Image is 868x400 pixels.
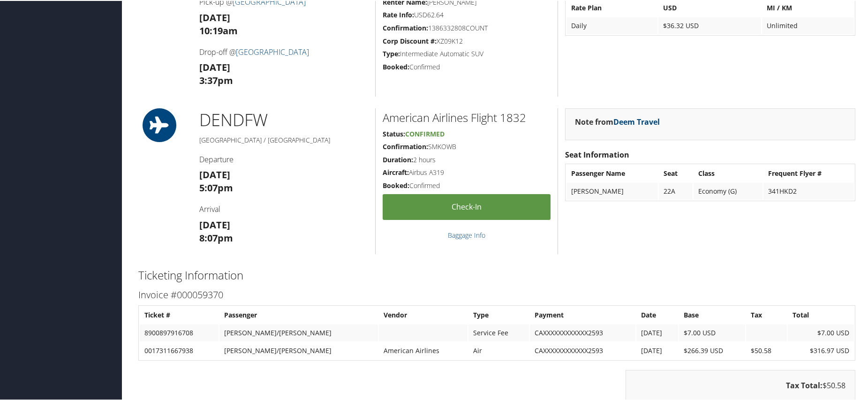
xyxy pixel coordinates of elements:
strong: Aircraft: [383,167,409,176]
td: [PERSON_NAME]/[PERSON_NAME] [219,324,378,340]
a: [GEOGRAPHIC_DATA] [236,46,309,56]
a: Deem Travel [613,116,660,126]
td: $266.39 USD [679,341,745,358]
td: Daily [566,16,657,33]
strong: 10:19am [199,23,238,36]
strong: Tax Total: [786,379,823,390]
strong: Duration: [383,154,413,163]
strong: Booked: [383,180,409,189]
th: Date [636,306,678,323]
strong: Status: [383,128,405,137]
th: Type [468,306,529,323]
h5: USD62.64 [383,9,551,19]
td: $316.97 USD [788,341,854,358]
th: Seat [659,164,693,181]
td: [DATE] [636,324,678,340]
div: $50.58 [626,369,855,400]
strong: [DATE] [199,218,230,230]
th: Class [694,164,762,181]
td: Service Fee [468,324,529,340]
td: [PERSON_NAME] [566,182,658,199]
td: Air [468,341,529,358]
th: Payment [530,306,635,323]
strong: Rate Info: [383,9,414,18]
th: Total [788,306,854,323]
strong: [DATE] [199,10,230,23]
td: Unlimited [762,16,854,33]
strong: Type: [383,48,400,57]
h4: Arrival [199,203,368,213]
td: $7.00 USD [679,324,745,340]
td: $7.00 USD [788,324,854,340]
h5: 2 hours [383,154,551,164]
th: Passenger Name [566,164,658,181]
strong: Confirmation: [383,23,428,31]
h5: SMKOWB [383,141,551,151]
h5: XZ09K12 [383,36,551,45]
td: 8900897916708 [140,324,219,340]
strong: Seat Information [565,149,629,159]
td: CAXXXXXXXXXXXX2593 [530,341,635,358]
td: [PERSON_NAME]/[PERSON_NAME] [219,341,378,358]
h1: DEN DFW [199,107,368,131]
h4: Departure [199,153,368,164]
td: [DATE] [636,341,678,358]
strong: 8:07pm [199,231,233,243]
td: $50.58 [746,341,787,358]
span: Confirmed [405,128,445,137]
h2: Ticketing Information [138,266,855,282]
h3: Invoice #000059370 [138,287,855,301]
th: Passenger [219,306,378,323]
th: Tax [746,306,787,323]
td: 341HKD2 [763,182,854,199]
h5: 1386332808COUNT [383,23,551,32]
h2: American Airlines Flight 1832 [383,109,551,125]
strong: Corp Discount #: [383,36,437,45]
h5: Confirmed [383,61,551,71]
strong: [DATE] [199,60,230,73]
strong: Booked: [383,61,409,70]
strong: 5:07pm [199,181,233,193]
strong: Note from [575,116,660,126]
td: Economy (G) [694,182,762,199]
a: Check-in [383,193,551,219]
th: Ticket # [140,306,219,323]
h5: Confirmed [383,180,551,189]
h4: Drop-off @ [199,46,368,56]
strong: 3:37pm [199,73,233,86]
td: 22A [659,182,693,199]
a: Baggage Info [448,230,485,239]
th: Base [679,306,745,323]
td: 0017311667938 [140,341,219,358]
td: American Airlines [379,341,468,358]
strong: [DATE] [199,167,230,180]
td: $36.32 USD [658,16,761,33]
strong: Confirmation: [383,141,428,150]
h5: Airbus A319 [383,167,551,176]
td: CAXXXXXXXXXXXX2593 [530,324,635,340]
h5: [GEOGRAPHIC_DATA] / [GEOGRAPHIC_DATA] [199,135,368,144]
th: Frequent Flyer # [763,164,854,181]
th: Vendor [379,306,468,323]
h5: Intermediate Automatic SUV [383,48,551,58]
